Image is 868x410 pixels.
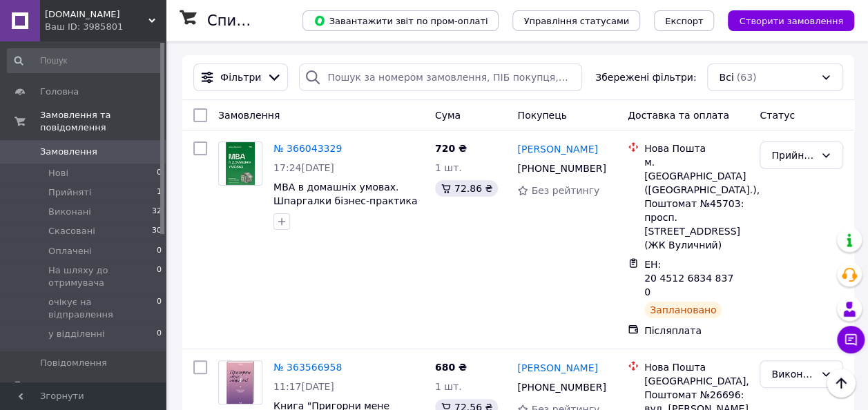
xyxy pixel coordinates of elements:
span: 0 [157,264,162,289]
span: На шляху до отримувача [48,264,157,289]
span: Повідомлення [40,357,107,369]
span: Покупець [517,110,566,121]
span: Без рейтингу [531,185,599,196]
a: [PERSON_NAME] [517,142,597,156]
a: № 363566958 [273,362,342,373]
span: Головна [40,86,79,98]
span: Оплачені [48,245,92,257]
span: Виконані [48,206,91,218]
span: 0 [157,328,162,340]
input: Пошук за номером замовлення, ПІБ покупця, номером телефону, Email, номером накладної [299,64,581,91]
span: 32 [152,206,162,218]
span: 680 ₴ [435,362,467,373]
span: 1 шт. [435,162,462,173]
div: м. [GEOGRAPHIC_DATA] ([GEOGRAPHIC_DATA].), Поштомат №45703: просп. [STREET_ADDRESS] (ЖК Вуличний) [644,155,749,252]
button: Експорт [654,10,715,31]
div: Прийнято [771,148,815,163]
span: 1 шт. [435,381,462,392]
a: № 366043329 [273,143,342,154]
span: 30 [152,225,162,237]
span: 17:24[DATE] [273,162,334,173]
a: MBA в домашніх умовах. Шпаргалки бізнес-практика [PERSON_NAME] ( українською мовою) [273,182,417,234]
span: 0 [157,296,162,321]
span: Нові [48,167,68,179]
span: Прийняті [48,186,91,199]
div: Нова Пошта [644,360,749,374]
span: ЕН: 20 4512 6834 8370 [644,259,733,297]
span: очікує на відправлення [48,296,157,321]
span: Cума [435,110,461,121]
a: Фото товару [218,360,262,404]
span: Замовлення та повідомлення [40,109,166,134]
h1: Список замовлень [207,12,347,29]
span: (63) [737,72,757,83]
span: 0 [157,245,162,257]
div: Заплановано [644,302,722,318]
span: BIGBOOKS.UA [45,8,148,21]
div: [PHONE_NUMBER] [514,378,606,397]
a: Фото товару [218,141,262,186]
span: Експорт [665,16,704,26]
span: Завантажити звіт по пром-оплаті [314,14,488,27]
span: Управління статусами [523,16,629,26]
span: Замовлення [40,146,97,158]
span: Скасовані [48,225,95,237]
button: Створити замовлення [728,10,854,31]
div: 72.86 ₴ [435,180,498,197]
button: Завантажити звіт по пром-оплаті [302,10,499,31]
button: Наверх [827,369,856,398]
span: 11:17[DATE] [273,381,334,392]
span: у відділенні [48,328,105,340]
span: 720 ₴ [435,143,467,154]
span: Доставка та оплата [628,110,729,121]
span: 1 [157,186,162,199]
span: Фільтри [220,70,261,84]
span: Збережені фільтри: [595,70,696,84]
input: Пошук [7,48,163,73]
span: Замовлення [218,110,280,121]
span: Статус [760,110,795,121]
span: 0 [157,167,162,179]
div: [PHONE_NUMBER] [514,159,606,178]
img: Фото товару [226,361,254,404]
span: Товари та послуги [40,380,128,393]
button: Чат з покупцем [837,326,865,353]
div: Ваш ID: 3985801 [45,21,166,33]
span: Всі [719,70,733,84]
a: Створити замовлення [714,14,854,26]
a: [PERSON_NAME] [517,361,597,375]
div: Нова Пошта [644,141,749,155]
button: Управління статусами [512,10,640,31]
img: Фото товару [226,142,255,185]
div: Післяплата [644,324,749,338]
div: Виконано [771,367,815,382]
span: Створити замовлення [739,16,843,26]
